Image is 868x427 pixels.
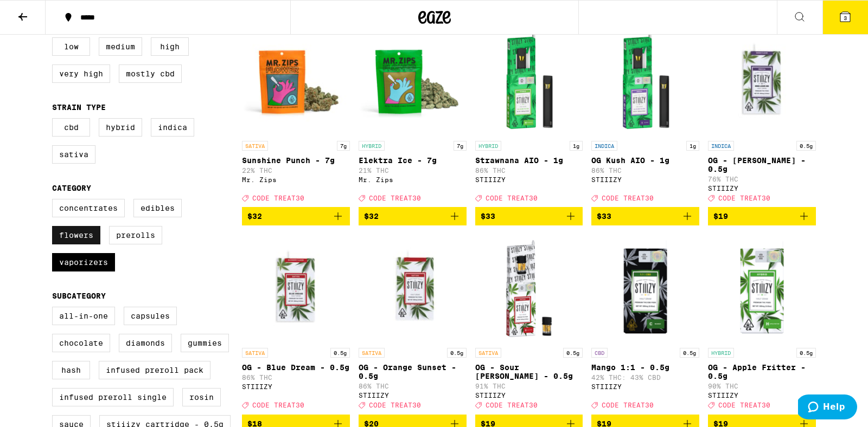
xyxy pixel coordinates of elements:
div: STIIIZY [591,176,699,183]
span: CODE TREAT30 [369,195,421,202]
legend: Strain Type [52,103,106,112]
p: CBD [591,348,608,358]
label: Chocolate [52,334,110,352]
p: 86% THC [359,383,467,390]
div: STIIIZY [359,392,467,399]
iframe: Opens a widget where you can find more information [798,394,857,422]
img: Mr. Zips - Sunshine Punch - 7g [242,27,350,135]
span: CODE TREAT30 [486,402,538,409]
p: 1g [570,141,583,151]
label: Prerolls [109,226,162,244]
a: Open page for Strawnana AIO - 1g from STIIIZY [475,27,583,207]
img: STIIIZY - OG - Apple Fritter - 0.5g [708,234,816,342]
p: OG - [PERSON_NAME] - 0.5g [708,156,816,173]
span: $32 [247,212,262,221]
p: 0.5g [447,348,467,358]
button: Add to bag [242,207,350,225]
p: 21% THC [359,167,467,174]
p: INDICA [591,141,617,151]
a: Open page for Mango 1:1 - 0.5g from STIIIZY [591,234,699,414]
div: STIIIZY [591,383,699,390]
label: Capsules [124,307,177,325]
div: STIIIZY [475,176,583,183]
span: $32 [364,212,379,221]
label: Indica [151,118,194,137]
p: Sunshine Punch - 7g [242,156,350,165]
p: SATIVA [475,348,501,358]
span: CODE TREAT30 [602,195,654,202]
p: OG - Orange Sunset - 0.5g [359,363,467,380]
p: 0.5g [563,348,583,358]
img: Mr. Zips - Elektra Ice - 7g [359,27,467,135]
p: HYBRID [475,141,501,151]
p: 91% THC [475,383,583,390]
p: OG - Sour [PERSON_NAME] - 0.5g [475,363,583,380]
legend: Subcategory [52,292,106,300]
label: Gummies [181,334,229,352]
p: 0.5g [680,348,699,358]
label: Vaporizers [52,253,115,271]
p: OG - Blue Dream - 0.5g [242,363,350,372]
label: Concentrates [52,199,125,217]
img: STIIIZY - OG - Orange Sunset - 0.5g [359,234,467,342]
a: Open page for OG - Apple Fritter - 0.5g from STIIIZY [708,234,816,414]
label: Diamonds [119,334,172,352]
label: Mostly CBD [119,64,182,83]
span: $33 [481,212,495,221]
p: 0.5g [796,141,816,151]
img: STIIIZY - OG - Sour Tangie - 0.5g [475,234,583,342]
a: Open page for OG - Orange Sunset - 0.5g from STIIIZY [359,234,467,414]
span: CODE TREAT30 [718,402,770,409]
label: Flowers [52,226,100,244]
p: 90% THC [708,383,816,390]
label: CBD [52,118,90,137]
a: Open page for Elektra Ice - 7g from Mr. Zips [359,27,467,207]
label: Hash [52,361,90,379]
legend: Category [52,184,91,192]
button: Add to bag [591,207,699,225]
p: 76% THC [708,176,816,183]
span: CODE TREAT30 [369,402,421,409]
div: Mr. Zips [359,176,467,183]
label: Medium [99,37,142,56]
span: 3 [844,15,847,21]
span: CODE TREAT30 [718,195,770,202]
p: 42% THC: 43% CBD [591,374,699,381]
img: STIIIZY - OG Kush AIO - 1g [591,27,699,135]
p: SATIVA [359,348,385,358]
span: $33 [597,212,611,221]
button: Add to bag [475,207,583,225]
a: Open page for OG - Blue Dream - 0.5g from STIIIZY [242,234,350,414]
div: STIIIZY [475,392,583,399]
p: INDICA [708,141,734,151]
a: Open page for OG - Sour Tangie - 0.5g from STIIIZY [475,234,583,414]
p: SATIVA [242,348,268,358]
button: Add to bag [359,207,467,225]
label: Edibles [133,199,182,217]
button: 3 [822,1,868,34]
span: CODE TREAT30 [486,195,538,202]
label: Low [52,37,90,56]
p: SATIVA [242,141,268,151]
label: Very High [52,64,110,83]
div: STIIIZY [708,392,816,399]
button: Add to bag [708,207,816,225]
img: STIIIZY - Strawnana AIO - 1g [475,27,583,135]
p: OG - Apple Fritter - 0.5g [708,363,816,380]
p: HYBRID [359,141,385,151]
p: 86% THC [242,374,350,381]
p: Elektra Ice - 7g [359,156,467,165]
label: Sativa [52,145,95,164]
label: High [151,37,189,56]
a: Open page for OG Kush AIO - 1g from STIIIZY [591,27,699,207]
label: Infused Preroll Single [52,388,174,406]
span: CODE TREAT30 [602,402,654,409]
img: STIIIZY - OG - Blue Dream - 0.5g [242,234,350,342]
label: Infused Preroll Pack [99,361,210,379]
p: 0.5g [330,348,350,358]
p: 86% THC [591,167,699,174]
div: Mr. Zips [242,176,350,183]
a: Open page for Sunshine Punch - 7g from Mr. Zips [242,27,350,207]
label: All-In-One [52,307,115,325]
